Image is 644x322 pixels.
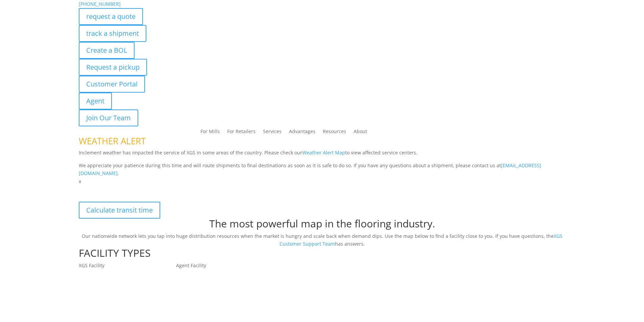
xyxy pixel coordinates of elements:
a: Agent [79,93,112,109]
p: XGS Facility [79,262,176,270]
p: Agent Facility [176,262,273,270]
h1: FACILITY TYPES [79,248,566,262]
p: XGS Distribution Network [79,185,566,202]
h1: The most powerful map in the flooring industry. [79,219,566,232]
a: Services [263,129,282,137]
a: request a quote [79,8,143,25]
a: Weather Alert Map [302,149,345,156]
p: Our nationwide network lets you tap into huge distribution resources when the market is hungry an... [79,232,566,248]
a: For Mills [200,129,220,137]
a: Create a BOL [79,42,135,59]
p: Inclement weather has impacted the service of XGS in some areas of the country. Please check our ... [79,149,566,162]
a: Join Our Team [79,109,138,126]
a: Advantages [289,129,315,137]
a: [PHONE_NUMBER] [79,1,121,7]
a: Calculate transit time [79,202,160,219]
a: For Retailers [227,129,256,137]
a: Customer Portal [79,76,145,93]
p: x [79,177,566,185]
span: WEATHER ALERT [79,135,146,147]
a: About [354,129,367,137]
p: We appreciate your patience during this time and will route shipments to final destinations as so... [79,162,566,178]
a: track a shipment [79,25,146,42]
a: Resources [323,129,346,137]
a: Request a pickup [79,59,147,76]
